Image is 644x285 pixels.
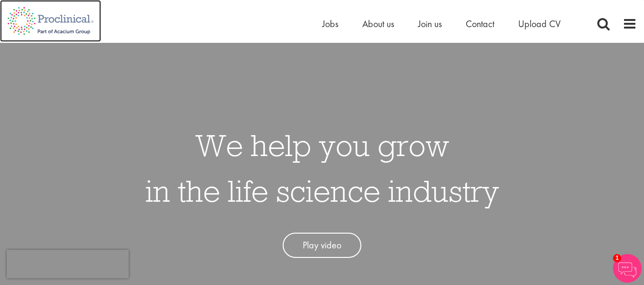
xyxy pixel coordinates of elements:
a: Upload CV [518,18,561,30]
a: Contact [466,18,494,30]
h1: We help you grow in the life science industry [145,122,499,214]
span: 1 [613,254,621,262]
a: About us [362,18,394,30]
img: Chatbot [613,254,642,283]
a: Join us [418,18,442,30]
a: Play video [283,233,361,258]
a: Jobs [322,18,338,30]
